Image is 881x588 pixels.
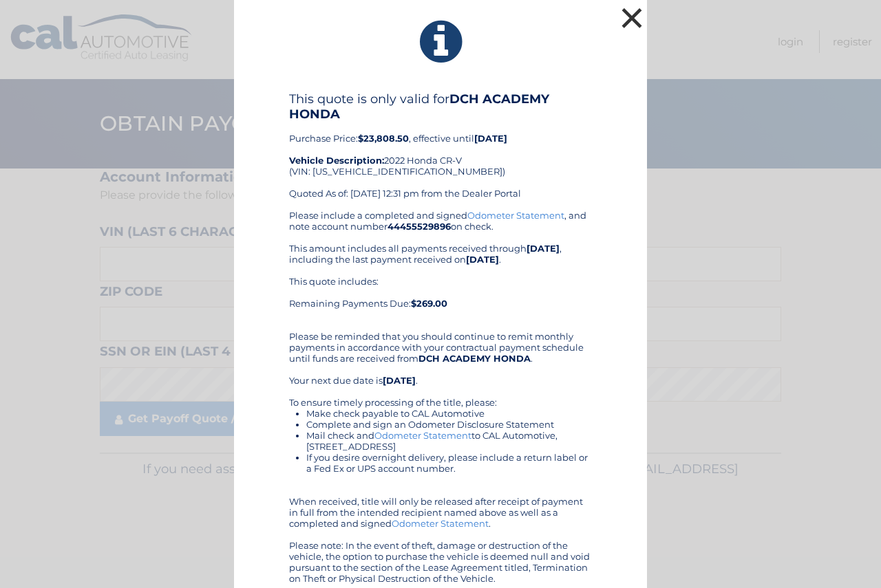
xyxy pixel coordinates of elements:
button: × [618,4,646,32]
div: This quote includes: Remaining Payments Due: [289,276,592,320]
b: [DATE] [383,375,416,386]
b: $269.00 [411,298,447,309]
b: DCH ACADEMY HONDA [289,91,549,122]
li: Make check payable to CAL Automotive [306,408,592,419]
div: Purchase Price: , effective until 2022 Honda CR-V (VIN: [US_VEHICLE_IDENTIFICATION_NUMBER]) Quote... [289,91,592,210]
a: Odometer Statement [374,430,471,441]
h4: This quote is only valid for [289,91,592,122]
b: 44455529896 [388,221,451,232]
b: $23,808.50 [358,133,409,144]
div: Please include a completed and signed , and note account number on check. This amount includes al... [289,210,592,584]
a: Odometer Statement [467,210,564,221]
b: DCH ACADEMY HONDA [418,353,531,364]
strong: Vehicle Description: [289,155,384,166]
li: If you desire overnight delivery, please include a return label or a Fed Ex or UPS account number. [306,452,592,474]
b: [DATE] [466,254,499,265]
li: Complete and sign an Odometer Disclosure Statement [306,419,592,430]
b: [DATE] [527,243,560,254]
a: Odometer Statement [392,518,489,529]
b: [DATE] [474,133,507,144]
li: Mail check and to CAL Automotive, [STREET_ADDRESS] [306,430,592,452]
